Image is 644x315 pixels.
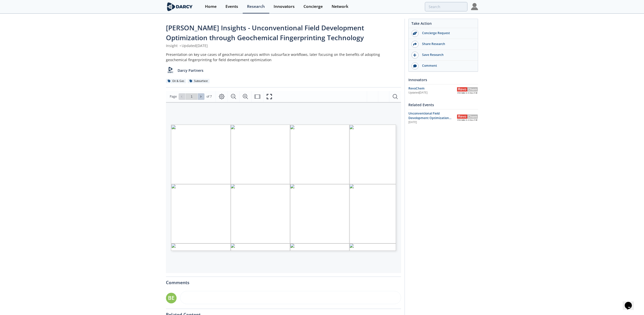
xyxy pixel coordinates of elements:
input: Advanced Search [425,2,467,11]
div: Take Action [409,21,478,28]
div: Home [205,5,217,9]
a: RevoChem Updated[DATE] RevoChem [408,86,478,95]
img: RevoChem [457,87,478,94]
div: Subsurface [188,79,210,83]
div: RevoChem [408,86,457,91]
div: Insight Updated [DATE] [166,43,401,48]
div: Comments [166,277,401,285]
div: Events [225,5,238,9]
span: Unconventional Field Development Optimization through Geochemical Fingerprinting Technology [408,111,451,129]
img: Profile [471,3,478,10]
div: BE [166,293,177,303]
div: Research [247,5,265,9]
span: • [179,43,182,48]
iframe: chat widget [623,295,639,310]
img: logo-wide.svg [166,2,194,11]
a: Unconventional Field Development Optimization through Geochemical Fingerprinting Technology [DATE... [408,111,478,125]
img: RevoChem [457,115,478,121]
div: Concierge Request [419,31,475,35]
div: Updated [DATE] [408,91,457,95]
div: Share Research [419,42,475,46]
div: Innovators [274,5,295,9]
div: Comment [419,63,475,68]
div: [DATE] [408,120,453,124]
div: Save Research [419,53,475,57]
div: Network [332,5,348,9]
div: Oil & Gas [166,79,186,83]
p: Darcy Partners [178,68,203,73]
div: Concierge [304,5,323,9]
div: Related Events [408,100,478,109]
span: [PERSON_NAME] Insights - Unconventional Field Development Optimization through Geochemical Finger... [166,23,364,42]
div: Presentation on key use cases of geochemical analysis within subsurface workflows, later focusing... [166,52,401,62]
div: Innovators [408,75,478,84]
